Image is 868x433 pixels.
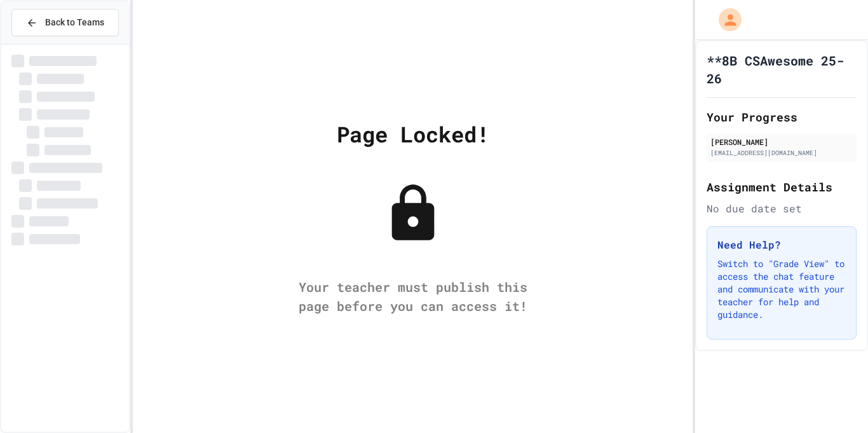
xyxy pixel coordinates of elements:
h2: Assignment Details [707,178,857,196]
div: My Account [705,5,745,34]
div: No due date set [707,201,857,216]
h3: Need Help? [717,237,846,252]
div: Your teacher must publish this page before you can access it! [286,277,540,315]
div: [EMAIL_ADDRESS][DOMAIN_NAME] [710,148,853,158]
p: Switch to "Grade View" to access the chat feature and communicate with your teacher for help and ... [717,258,846,321]
div: Page Locked! [337,118,489,150]
div: [PERSON_NAME] [710,136,853,148]
button: Back to Teams [11,9,119,36]
h1: **8B CSAwesome 25-26 [707,52,857,87]
span: Back to Teams [45,16,104,29]
h2: Your Progress [707,108,857,126]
